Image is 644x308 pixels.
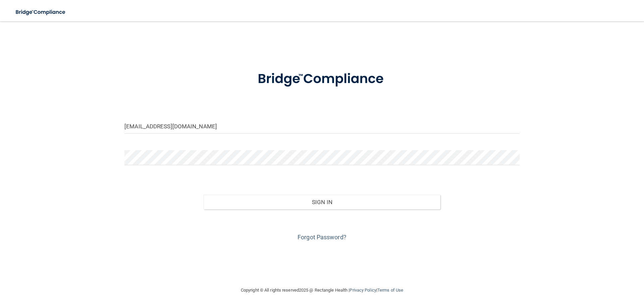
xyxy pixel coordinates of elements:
[244,62,400,97] img: bridge_compliance_login_screen.278c3ca4.svg
[298,234,346,241] a: Forgot Password?
[200,280,444,301] div: Copyright © All rights reserved 2025 @ Rectangle Health | |
[10,5,72,19] img: bridge_compliance_login_screen.278c3ca4.svg
[377,288,403,293] a: Terms of Use
[204,195,441,209] button: Sign In
[350,288,376,293] a: Privacy Policy
[124,119,520,134] input: Email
